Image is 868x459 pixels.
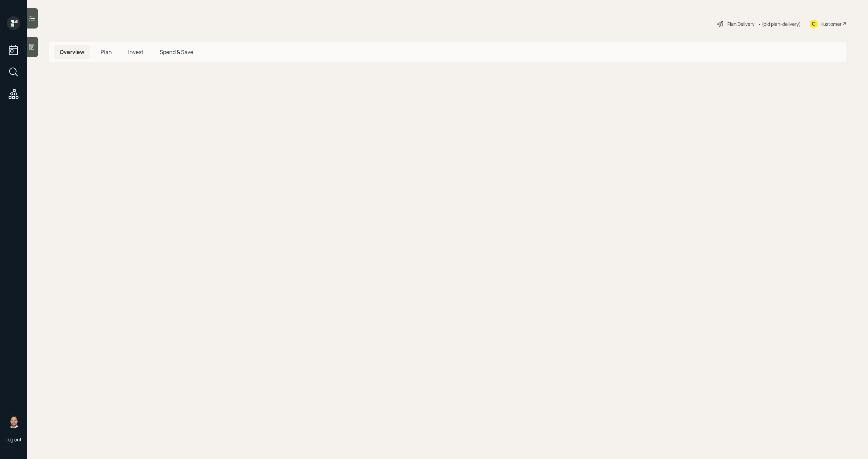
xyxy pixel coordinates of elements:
span: Overview [60,48,84,56]
div: Kustomer [821,20,842,27]
div: • (old plan-delivery) [758,20,801,27]
div: Plan Delivery [727,20,754,27]
div: Log out [5,436,22,443]
span: Invest [128,48,143,56]
img: michael-russo-headshot.png [7,415,20,428]
span: Plan [101,48,112,56]
span: Spend & Save [160,48,193,56]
